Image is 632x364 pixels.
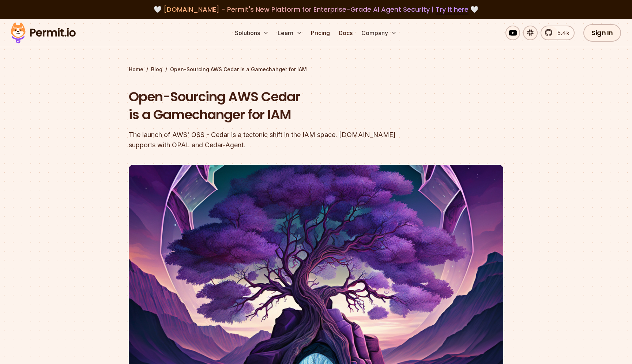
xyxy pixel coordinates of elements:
a: Docs [336,26,355,40]
button: Learn [275,26,305,40]
h1: Open-Sourcing AWS Cedar is a Gamechanger for IAM [129,88,410,124]
div: The launch of AWS' OSS - Cedar is a tectonic shift in the IAM space. [DOMAIN_NAME] supports with ... [129,130,410,150]
img: Permit logo [7,20,79,45]
a: Blog [151,66,162,73]
a: Try it here [436,5,469,14]
a: 5.4k [541,26,575,40]
a: Home [129,66,143,73]
span: [DOMAIN_NAME] - Permit's New Platform for Enterprise-Grade AI Agent Security | [163,5,469,14]
div: 🤍 🤍 [18,4,614,15]
a: Sign In [583,24,621,42]
a: Pricing [308,26,333,40]
button: Solutions [232,26,272,40]
span: 5.4k [553,29,569,37]
button: Company [358,26,400,40]
div: / / [129,66,503,73]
